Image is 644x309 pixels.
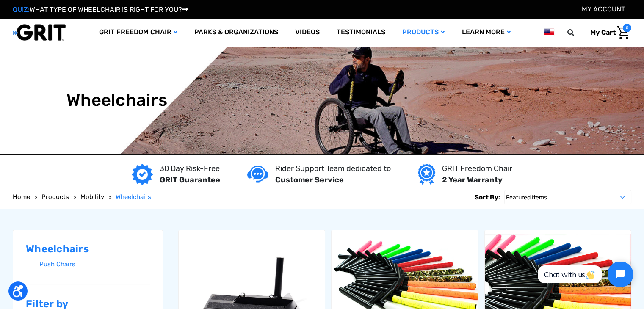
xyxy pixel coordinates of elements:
[132,164,153,185] img: GRIT Guarantee
[275,163,391,174] p: Rider Support Team dedicated to
[26,243,150,255] h2: Wheelchairs
[544,27,554,38] img: us.png
[41,193,69,201] span: Products
[275,175,344,185] strong: Customer Service
[66,90,167,110] h1: Wheelchairs
[247,166,268,183] img: Customer service
[475,190,500,204] label: Sort By:
[590,28,616,36] span: My Cart
[623,24,631,32] span: 0
[80,193,104,201] span: Mobility
[617,26,629,39] img: Cart
[584,24,631,41] a: Cart with 0 items
[13,192,30,202] a: Home
[442,175,503,185] strong: 2 Year Warranty
[116,192,151,202] a: Wheelchairs
[39,258,150,270] a: Push Chairs
[528,254,640,294] iframe: Tidio Chat
[13,193,30,201] span: Home
[13,6,188,14] a: QUIZ:WHAT TYPE OF WHEELCHAIR IS RIGHT FOR YOU?
[160,163,220,174] p: 30 Day Risk-Free
[13,6,30,14] span: QUIZ:
[394,19,453,46] a: Products
[116,193,151,201] span: Wheelchairs
[80,192,104,202] a: Mobility
[442,163,512,174] p: GRIT Freedom Chair
[418,164,435,185] img: Year warranty
[186,19,287,46] a: Parks & Organizations
[287,19,328,46] a: Videos
[328,19,394,46] a: Testimonials
[582,5,625,13] a: Account
[571,24,584,41] input: Search
[41,192,69,202] a: Products
[453,19,519,46] a: Learn More
[160,175,220,185] strong: GRIT Guarantee
[13,24,66,41] img: GRIT All-Terrain Wheelchair and Mobility Equipment
[91,19,186,46] a: GRIT Freedom Chair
